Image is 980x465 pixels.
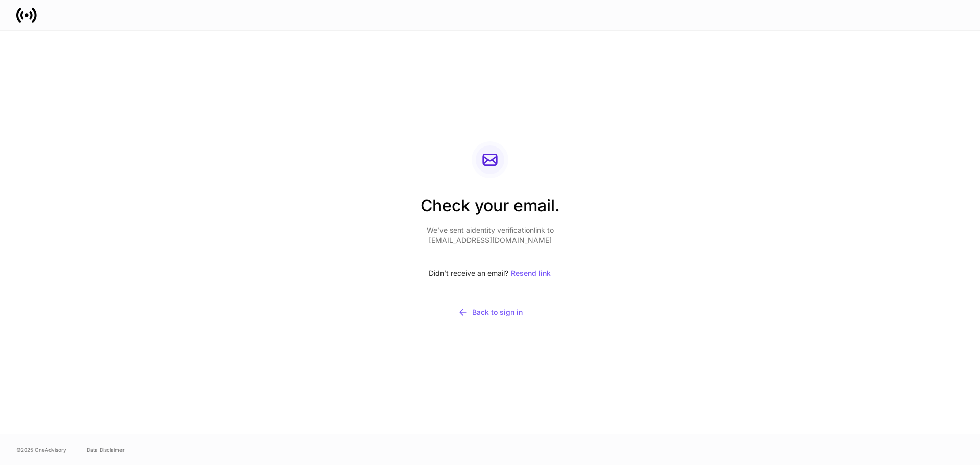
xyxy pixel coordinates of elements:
[421,301,560,324] button: Back to sign in
[421,225,560,246] p: We’ve sent a identity verification link to [EMAIL_ADDRESS][DOMAIN_NAME]
[421,194,560,225] h2: Check your email.
[87,446,125,454] a: Data Disclaimer
[421,262,560,284] div: Didn’t receive an email?
[458,307,523,317] div: Back to sign in
[16,446,66,454] span: © 2025 OneAdvisory
[511,270,551,277] div: Resend link
[510,262,551,284] button: Resend link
